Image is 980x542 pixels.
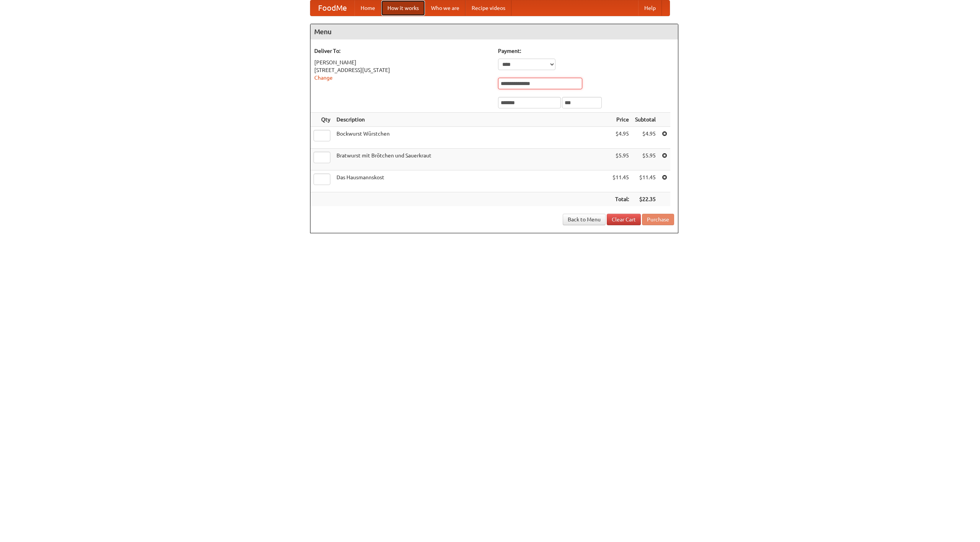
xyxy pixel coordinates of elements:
[333,170,609,192] td: Das Hausmannskost
[609,113,632,127] th: Price
[310,24,678,39] h4: Menu
[310,113,333,127] th: Qty
[333,113,609,127] th: Description
[632,113,659,127] th: Subtotal
[314,66,490,74] div: [STREET_ADDRESS][US_STATE]
[465,0,511,16] a: Recipe videos
[381,0,425,16] a: How it works
[609,192,632,206] th: Total:
[498,47,674,55] h5: Payment:
[310,0,354,16] a: FoodMe
[354,0,381,16] a: Home
[314,47,490,55] h5: Deliver To:
[333,149,609,170] td: Bratwurst mit Brötchen und Sauerkraut
[632,127,659,149] td: $4.95
[607,214,641,225] a: Clear Cart
[609,127,632,149] td: $4.95
[609,170,632,192] td: $11.45
[632,170,659,192] td: $11.45
[632,149,659,170] td: $5.95
[632,192,659,206] th: $22.35
[314,59,490,66] div: [PERSON_NAME]
[642,214,674,225] button: Purchase
[638,0,662,16] a: Help
[333,127,609,149] td: Bockwurst Würstchen
[609,149,632,170] td: $5.95
[314,75,333,81] a: Change
[563,214,606,225] a: Back to Menu
[425,0,465,16] a: Who we are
